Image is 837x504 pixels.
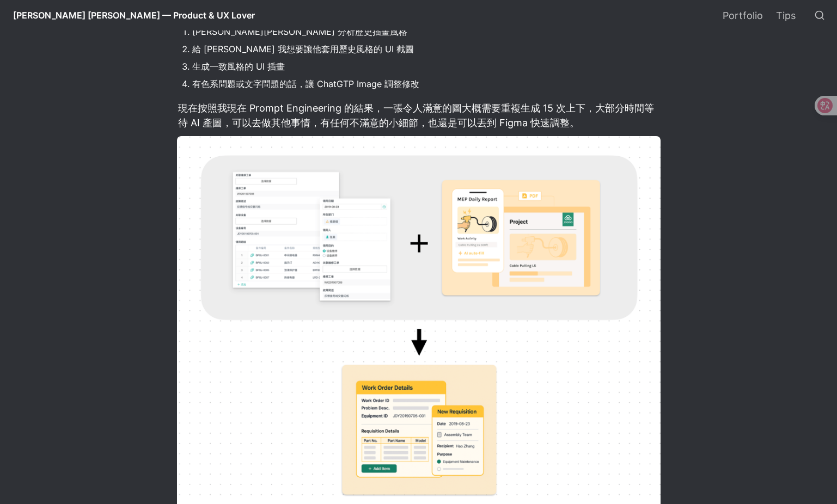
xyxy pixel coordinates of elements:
[192,41,661,57] li: 給 [PERSON_NAME] 我想要讓他套用歷史風格的 UI 截圖
[192,58,661,75] li: 生成一致風格的 UI 插畫
[192,76,661,92] li: 有色系問題或文字問題的話，讓 ChatGTP Image 調整修改
[177,99,661,132] p: 現在按照我現在 Prompt Engineering 的結果，一張令人滿意的圖大概需要重複生成 15 次上下，大部分時間等待 AI 產圖，可以去做其他事情，有任何不滿意的小細節，也還是可以丟到 ...
[13,10,255,21] span: [PERSON_NAME] [PERSON_NAME] — Product & UX Lover
[192,23,661,40] li: [PERSON_NAME][PERSON_NAME] 分析歷史插畫風格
